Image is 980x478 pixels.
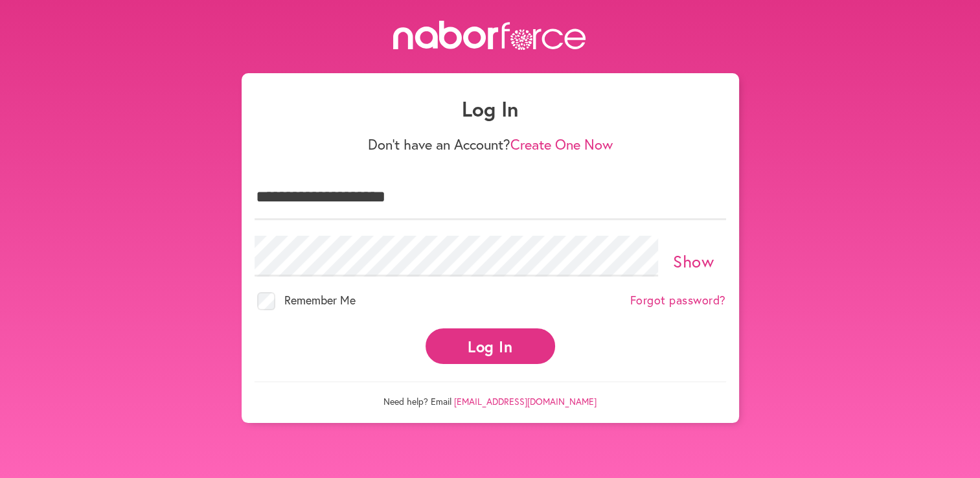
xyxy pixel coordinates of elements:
a: Show [673,250,714,272]
span: Remember Me [284,292,356,308]
h1: Log In [255,97,726,121]
a: [EMAIL_ADDRESS][DOMAIN_NAME] [454,395,597,407]
button: Log In [426,328,555,364]
a: Create One Now [510,135,613,154]
p: Don't have an Account? [255,136,726,153]
a: Forgot password? [630,293,726,308]
p: Need help? Email [255,381,726,407]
